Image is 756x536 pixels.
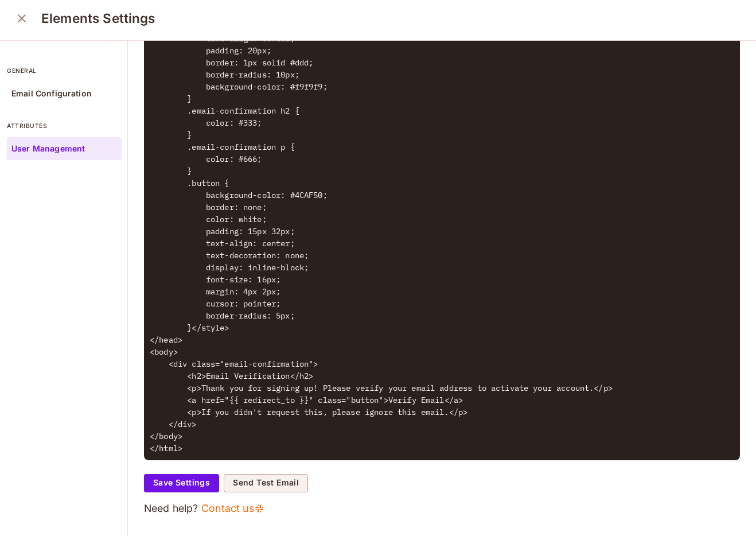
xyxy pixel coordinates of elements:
button: close [10,7,33,30]
h3: Elements Settings [41,10,155,26]
p: Email Configuration [11,89,92,98]
p: general [7,66,122,75]
button: Save Settings [144,474,219,492]
p: User Management [11,144,85,153]
p: attributes [7,121,122,130]
a: Contact us [201,502,265,515]
button: Send Test Email [224,474,308,492]
p: Need help? [144,502,740,515]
